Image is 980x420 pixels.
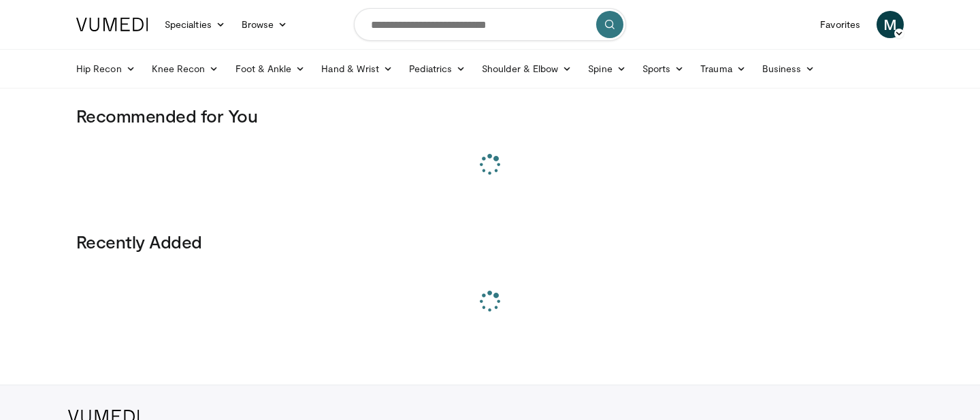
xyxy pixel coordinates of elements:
input: Search topics, interventions [354,8,626,41]
a: Foot & Ankle [227,55,314,82]
a: Shoulder & Elbow [474,55,580,82]
h3: Recently Added [76,231,904,253]
a: Business [754,55,823,82]
a: Favorites [812,11,868,38]
a: Sports [634,55,693,82]
a: Specialties [157,11,233,38]
a: Hip Recon [68,55,144,82]
a: Spine [580,55,634,82]
a: Hand & Wrist [313,55,401,82]
a: Trauma [692,55,754,82]
h3: Recommended for You [76,105,904,127]
a: Pediatrics [401,55,474,82]
a: Browse [233,11,296,38]
img: VuMedi Logo [76,18,148,31]
a: M [877,11,904,38]
a: Knee Recon [144,55,227,82]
